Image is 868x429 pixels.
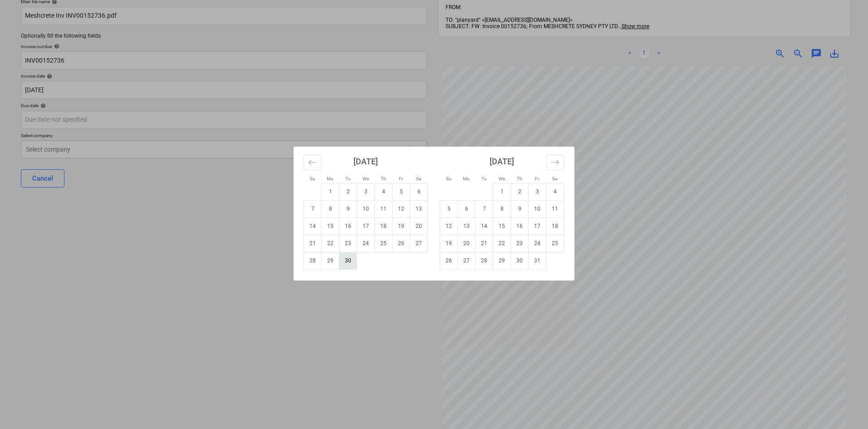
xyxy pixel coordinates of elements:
td: Saturday, September 13, 2025 [410,200,428,217]
td: Sunday, September 28, 2025 [304,252,322,269]
td: Friday, October 10, 2025 [529,200,546,217]
small: Tu [481,176,487,181]
td: Saturday, October 25, 2025 [546,235,564,252]
td: Wednesday, September 17, 2025 [357,217,375,235]
td: Sunday, October 12, 2025 [440,217,458,235]
td: Monday, September 29, 2025 [322,252,339,269]
td: Sunday, October 19, 2025 [440,235,458,252]
td: Thursday, September 25, 2025 [375,235,392,252]
td: Monday, October 20, 2025 [458,235,476,252]
strong: [DATE] [353,157,378,166]
td: Tuesday, September 9, 2025 [339,200,357,217]
small: Th [517,176,522,181]
small: Sa [416,176,421,181]
td: Thursday, September 11, 2025 [375,200,392,217]
td: Wednesday, October 8, 2025 [493,200,511,217]
td: Tuesday, October 21, 2025 [476,235,493,252]
td: Sunday, October 26, 2025 [440,252,458,269]
td: Thursday, October 9, 2025 [511,200,529,217]
td: Tuesday, September 2, 2025 [339,183,357,200]
td: Friday, September 5, 2025 [392,183,410,200]
td: Friday, October 3, 2025 [529,183,546,200]
td: Tuesday, September 23, 2025 [339,235,357,252]
td: Sunday, September 21, 2025 [304,235,322,252]
small: We [363,176,369,181]
iframe: Chat Widget [823,385,868,429]
td: Friday, September 12, 2025 [392,200,410,217]
td: Thursday, October 16, 2025 [511,217,529,235]
td: Monday, October 13, 2025 [458,217,476,235]
strong: [DATE] [490,157,514,166]
td: Thursday, September 18, 2025 [375,217,392,235]
td: Saturday, October 18, 2025 [546,217,564,235]
td: Monday, October 27, 2025 [458,252,476,269]
td: Tuesday, October 14, 2025 [476,217,493,235]
td: Wednesday, September 10, 2025 [357,200,375,217]
small: Fr [399,176,403,181]
td: Sunday, October 5, 2025 [440,200,458,217]
td: Monday, September 8, 2025 [322,200,339,217]
div: Calendar [294,147,574,281]
td: Thursday, September 4, 2025 [375,183,392,200]
td: Wednesday, September 24, 2025 [357,235,375,252]
td: Thursday, October 30, 2025 [511,252,529,269]
td: Wednesday, October 29, 2025 [493,252,511,269]
td: Saturday, September 20, 2025 [410,217,428,235]
td: Monday, October 6, 2025 [458,200,476,217]
td: Thursday, October 2, 2025 [511,183,529,200]
td: Saturday, September 6, 2025 [410,183,428,200]
td: Friday, October 17, 2025 [529,217,546,235]
td: Monday, September 1, 2025 [322,183,339,200]
td: Friday, October 31, 2025 [529,252,546,269]
td: Saturday, September 27, 2025 [410,235,428,252]
td: Wednesday, October 1, 2025 [493,183,511,200]
td: Saturday, October 11, 2025 [546,200,564,217]
button: Move forward to switch to the next month. [546,155,564,170]
td: Wednesday, October 22, 2025 [493,235,511,252]
small: Su [446,176,451,181]
td: Wednesday, September 3, 2025 [357,183,375,200]
td: Wednesday, October 15, 2025 [493,217,511,235]
td: Thursday, October 23, 2025 [511,235,529,252]
td: Friday, September 19, 2025 [392,217,410,235]
small: Tu [345,176,351,181]
td: Tuesday, September 30, 2025 [339,252,357,269]
small: Th [381,176,386,181]
td: Saturday, October 4, 2025 [546,183,564,200]
small: Mo [327,176,333,181]
small: Su [310,176,315,181]
button: Move backward to switch to the previous month. [304,155,321,170]
small: Mo [463,176,470,181]
td: Monday, September 15, 2025 [322,217,339,235]
td: Friday, October 24, 2025 [529,235,546,252]
small: Fr [535,176,539,181]
td: Sunday, September 14, 2025 [304,217,322,235]
small: Sa [552,176,557,181]
td: Tuesday, October 7, 2025 [476,200,493,217]
td: Sunday, September 7, 2025 [304,200,322,217]
td: Friday, September 26, 2025 [392,235,410,252]
td: Monday, September 22, 2025 [322,235,339,252]
td: Tuesday, September 16, 2025 [339,217,357,235]
small: We [499,176,505,181]
td: Tuesday, October 28, 2025 [476,252,493,269]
